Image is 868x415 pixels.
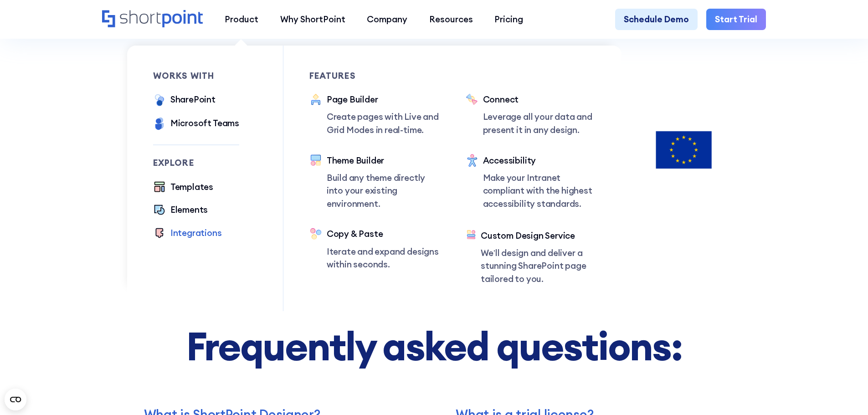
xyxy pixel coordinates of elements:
a: Product [214,9,269,31]
a: Theme BuilderBuild any theme directly into your existing environment. [309,154,440,210]
p: We’ll design and deliver a stunning SharePoint page tailored to you. [481,246,596,286]
div: Elements [170,203,208,216]
a: Integrations [153,226,222,241]
div: Copy & Paste [327,227,440,241]
a: SharePoint [153,93,216,108]
a: Resources [418,9,484,31]
a: Start Trial [706,9,766,31]
p: Iterate and expand designs within seconds. [327,245,440,271]
a: Company [356,9,418,31]
div: Custom Design Service [481,229,596,242]
div: Company [367,13,407,26]
button: Open CMP widget [5,389,26,410]
a: Why ShortPoint [269,9,356,31]
a: Elements [153,203,208,218]
div: Product [225,13,258,26]
div: Templates [170,180,213,194]
iframe: Chat Widget [704,309,868,415]
p: Leverage all your data and present it in any design. [483,110,596,136]
div: Resources [429,13,473,26]
p: Make your Intranet compliant with the highest accessibility standards. [483,171,596,210]
div: Theme Builder [327,154,440,167]
h2: Frequently asked questions: [144,325,724,368]
a: Custom Design ServiceWe’ll design and deliver a stunning SharePoint page tailored to you. [466,229,596,286]
a: Pricing [484,9,534,31]
div: Integrations [170,226,222,240]
div: Accessibility [483,154,596,167]
div: Microsoft Teams [170,117,239,130]
p: Create pages with Live and Grid Modes in real-time. [327,110,440,136]
div: Why ShortPoint [280,13,345,26]
a: AccessibilityMake your Intranet compliant with the highest accessibility standards. [466,154,596,212]
div: works with [153,72,240,80]
a: Microsoft Teams [153,117,239,132]
div: Pricing [494,13,523,26]
div: Features [309,72,440,80]
div: Explore [153,159,240,167]
a: Home [102,10,203,29]
a: Templates [153,180,213,195]
a: Copy & PasteIterate and expand designs within seconds. [309,227,440,271]
div: Page Builder [327,93,440,106]
div: SharePoint [170,93,216,106]
a: Page BuilderCreate pages with Live and Grid Modes in real-time. [309,93,440,136]
div: Connect [483,93,596,106]
a: ConnectLeverage all your data and present it in any design. [466,93,596,136]
p: Build any theme directly into your existing environment. [327,171,440,210]
a: Schedule Demo [615,9,698,31]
